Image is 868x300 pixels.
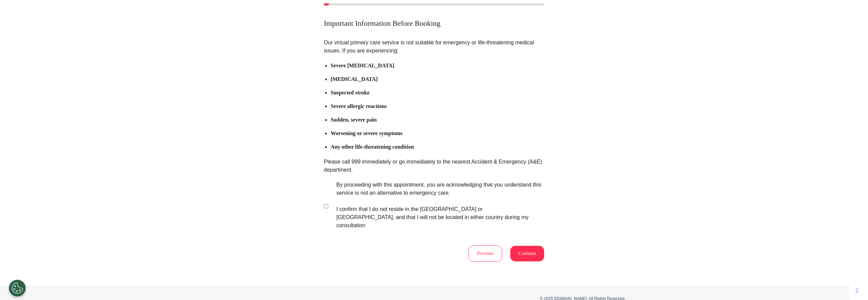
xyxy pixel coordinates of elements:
button: Open Preferences [9,280,26,297]
p: Our virtual primary care service is not suitable for emergency or life-threatening medical issues... [324,39,544,55]
label: By proceeding with this appointment, you are acknowledging that you understand this service is no... [330,181,542,230]
b: Worsening or severe symptoms [331,130,402,136]
button: Previous [468,245,502,262]
b: Severe [MEDICAL_DATA] [331,63,394,68]
h2: Important Information Before Booking [324,19,544,28]
b: Sudden, severe pain [331,117,377,123]
b: Suspected stroke [331,90,370,95]
b: Any other life-threatening condition [331,144,414,150]
p: Please call 999 immediately or go immediately to the nearest Accident & Emergency (A&E) department. [324,158,544,174]
b: [MEDICAL_DATA] [331,76,378,82]
button: Continue [510,246,544,261]
b: Severe allergic reactions [331,103,387,109]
